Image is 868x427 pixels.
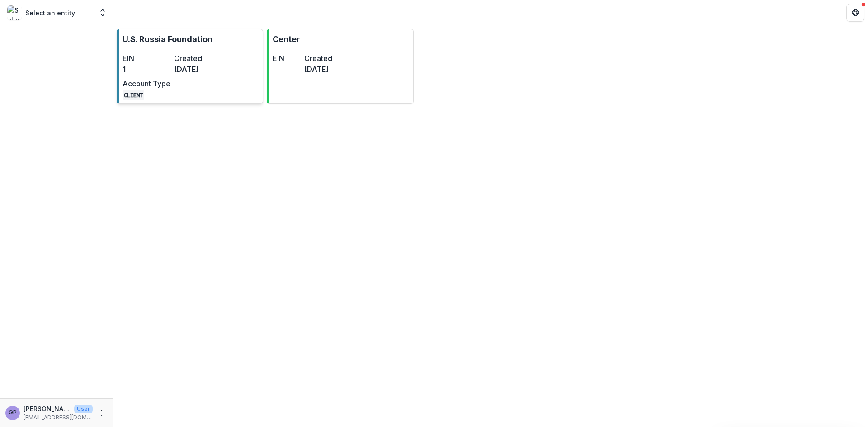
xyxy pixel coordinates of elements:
[117,29,263,104] a: U.S. Russia FoundationEIN1Created[DATE]Account TypeCLIENT
[24,413,93,422] p: [EMAIL_ADDRESS][DOMAIN_NAME]
[123,90,144,100] code: CLIENT
[174,64,222,75] dd: [DATE]
[123,78,170,89] dt: Account Type
[96,408,107,418] button: More
[123,64,170,75] dd: 1
[846,4,864,22] button: Get Help
[24,404,71,413] p: [PERSON_NAME]
[7,5,22,20] img: Select an entity
[9,410,17,416] div: Gennady Podolny
[25,8,75,18] p: Select an entity
[174,53,222,64] dt: Created
[304,53,332,64] dt: Created
[273,53,301,64] dt: EIN
[74,405,93,413] p: User
[96,4,109,22] button: Open entity switcher
[123,33,212,45] p: U.S. Russia Foundation
[267,29,413,104] a: CenterEINCreated[DATE]
[273,33,300,45] p: Center
[304,64,332,75] dd: [DATE]
[123,53,170,64] dt: EIN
